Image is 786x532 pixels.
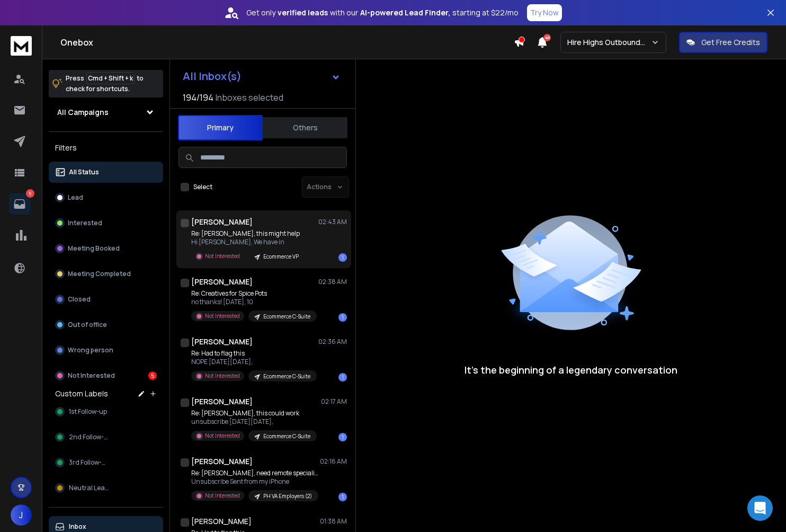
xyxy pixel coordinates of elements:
button: J [11,504,32,526]
h1: [PERSON_NAME] [191,516,252,527]
button: All Inbox(s) [174,66,349,87]
p: 02:16 AM [320,457,347,466]
span: 194 / 194 [183,91,213,104]
button: Lead [49,187,163,208]
p: Get only with our starting at $22/mo [246,7,519,18]
p: Not Interested [205,492,240,500]
img: logo [11,36,32,56]
span: 46 [543,34,551,41]
div: 1 [338,433,347,441]
p: Not Interested [205,252,240,260]
button: Others [263,116,347,139]
p: Ecommerce VP [263,253,299,261]
label: Select [193,183,212,191]
p: Out of office [68,321,107,329]
p: Re: [PERSON_NAME], this might help [191,229,305,238]
p: Ecommerce C-Suite [263,373,310,380]
span: 1st Follow-up [69,407,107,416]
div: 1 [338,253,347,262]
button: Try Now [527,4,562,21]
button: Neutral Leads [49,477,163,499]
p: Try Now [530,7,559,18]
button: Wrong person [49,340,163,361]
button: Interested [49,212,163,234]
button: Out of office [49,314,163,335]
p: Wrong person [68,346,113,354]
p: Lead [68,193,83,202]
div: Open Intercom Messenger [747,495,773,521]
p: PH VA Employers (2) [263,492,312,500]
p: Hire Highs Outbound Engine [567,37,651,48]
button: Closed [49,289,163,310]
p: 5 [26,189,34,198]
strong: verified leads [278,7,328,18]
a: 5 [9,193,30,215]
span: 2nd Follow-up [69,433,112,441]
h1: All Campaigns [57,107,109,118]
button: Meeting Completed [49,263,163,285]
p: Not Interested [205,432,240,440]
h3: Inboxes selected [216,91,283,104]
button: All Status [49,162,163,183]
p: Not Interested [205,312,240,320]
p: 02:36 AM [318,338,347,346]
h1: All Inbox(s) [183,71,242,82]
p: NOPE [DATE][DATE], [191,358,317,366]
button: Get Free Credits [679,32,767,53]
p: unsubscribe [DATE][DATE], [191,418,317,426]
p: Not Interested [205,372,240,380]
button: All Campaigns [49,102,163,123]
p: Re: Had to flag this [191,349,317,358]
p: Re: [PERSON_NAME], need remote specialists? [191,469,318,477]
p: Meeting Completed [68,270,131,278]
p: Meeting Booked [68,244,120,253]
p: 02:17 AM [321,397,347,406]
strong: AI-powered Lead Finder, [360,7,450,18]
h1: [PERSON_NAME] [191,336,253,347]
p: Not Interested [68,371,115,380]
div: 1 [338,313,347,322]
p: Interested [68,219,102,227]
h1: [PERSON_NAME] [191,217,253,227]
button: 1st Follow-up [49,401,163,422]
div: 1 [338,373,347,382]
button: Not Interested5 [49,365,163,386]
div: 1 [338,493,347,501]
p: Unsubscribe Sent from my iPhone [191,477,318,486]
h3: Filters [49,140,163,155]
h1: [PERSON_NAME] [191,277,253,287]
p: Hi [PERSON_NAME], We have in [191,238,305,246]
p: All Status [69,168,99,176]
button: 3rd Follow-up [49,452,163,473]
p: Press to check for shortcuts. [66,73,144,94]
p: Re: [PERSON_NAME], this could work [191,409,317,418]
p: Ecommerce C-Suite [263,313,310,321]
p: 02:38 AM [318,278,347,286]
p: Get Free Credits [701,37,760,48]
h3: Custom Labels [55,388,108,399]
p: Inbox [69,522,86,531]
div: 5 [148,371,157,380]
p: 02:43 AM [318,218,347,226]
button: Primary [178,115,263,140]
button: 2nd Follow-up [49,427,163,448]
p: Re: Creatives for Spice Pots [191,289,317,298]
span: 3rd Follow-up [69,458,110,467]
p: 01:38 AM [320,517,347,526]
button: Meeting Booked [49,238,163,259]
span: Neutral Leads [69,484,112,492]
span: Cmd + Shift + k [86,72,135,84]
p: Ecommerce C-Suite [263,432,310,440]
p: Closed [68,295,91,304]
h1: [PERSON_NAME] [191,456,253,467]
h1: Onebox [60,36,514,49]
h1: [PERSON_NAME] [191,396,253,407]
p: no thanks! [DATE], 10 [191,298,317,306]
p: It’s the beginning of a legendary conversation [465,362,677,377]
